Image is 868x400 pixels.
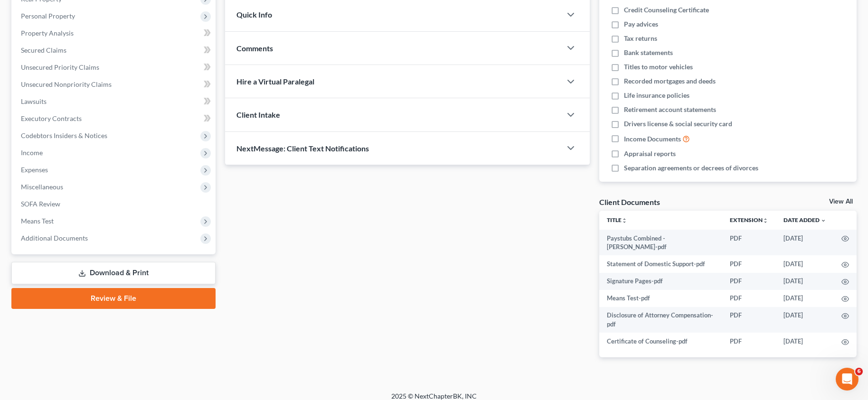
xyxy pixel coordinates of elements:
span: Comments [236,44,273,53]
td: PDF [722,273,776,290]
span: Expenses [21,166,48,174]
a: Date Added expand_more [783,216,826,223]
div: Client Documents [599,197,660,207]
td: [DATE] [776,255,834,272]
span: Codebtors Insiders & Notices [21,131,107,140]
span: Hire a Virtual Paralegal [236,77,314,86]
td: PDF [722,307,776,333]
td: [DATE] [776,307,834,333]
td: Statement of Domestic Support-pdf [599,255,723,272]
span: Retirement account statements [624,105,716,114]
span: Property Analysis [21,29,74,37]
span: Life insurance policies [624,91,689,100]
i: unfold_more [763,218,768,223]
span: 6 [855,368,863,375]
span: Pay advices [624,19,658,29]
span: Bank statements [624,48,673,57]
td: Means Test-pdf [599,290,723,307]
span: Income [21,149,43,157]
span: SOFA Review [21,200,60,208]
span: Executory Contracts [21,114,82,122]
td: [DATE] [776,333,834,350]
a: Download & Print [11,262,216,284]
span: Client Intake [236,110,280,119]
span: NextMessage: Client Text Notifications [236,144,369,153]
span: Separation agreements or decrees of divorces [624,163,758,173]
i: expand_more [821,218,826,223]
td: PDF [722,333,776,350]
td: [DATE] [776,230,834,256]
span: Miscellaneous [21,183,63,191]
span: Lawsuits [21,97,47,105]
span: Appraisal reports [624,149,676,158]
td: [DATE] [776,273,834,290]
td: Certificate of Counseling-pdf [599,333,723,350]
a: Secured Claims [13,42,216,59]
td: Paystubs Combined - [PERSON_NAME]-pdf [599,230,723,256]
span: Means Test [21,217,54,225]
a: Lawsuits [13,93,216,110]
a: Property Analysis [13,25,216,42]
iframe: Intercom live chat [836,368,859,391]
span: Drivers license & social security card [624,119,732,129]
td: Disclosure of Attorney Compensation-pdf [599,307,723,333]
span: Credit Counseling Certificate [624,5,709,15]
td: PDF [722,290,776,307]
td: PDF [722,255,776,272]
a: Executory Contracts [13,110,216,127]
span: Unsecured Nonpriority Claims [21,80,112,88]
span: Tax returns [624,34,657,43]
span: Additional Documents [21,234,88,242]
a: Unsecured Priority Claims [13,59,216,76]
a: View All [829,198,853,205]
span: Titles to motor vehicles [624,62,693,72]
td: PDF [722,230,776,256]
span: Recorded mortgages and deeds [624,76,716,86]
span: Quick Info [236,10,272,19]
a: SOFA Review [13,195,216,213]
a: Extensionunfold_more [730,216,768,223]
i: unfold_more [622,218,627,223]
span: Personal Property [21,12,75,20]
a: Review & File [11,288,216,309]
span: Unsecured Priority Claims [21,63,99,71]
a: Unsecured Nonpriority Claims [13,76,216,93]
a: Titleunfold_more [607,216,627,223]
td: [DATE] [776,290,834,307]
span: Income Documents [624,134,681,144]
span: Secured Claims [21,46,66,54]
td: Signature Pages-pdf [599,273,723,290]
